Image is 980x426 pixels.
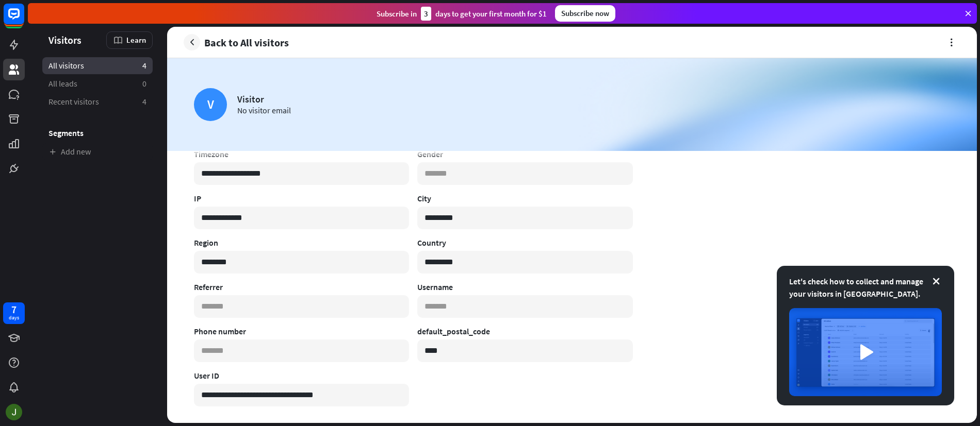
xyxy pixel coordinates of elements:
a: Recent visitors 4 [42,93,153,110]
h4: Referrer [194,282,409,292]
h4: Timezone [194,149,409,159]
h4: Gender [417,149,632,159]
span: All leads [48,78,77,89]
h4: IP [194,193,409,203]
div: days [9,314,19,321]
h4: Username [417,282,632,292]
img: image [789,308,942,396]
div: V [194,88,227,121]
a: Add new [42,143,153,160]
h4: Region [194,237,409,248]
span: Recent visitors [48,96,99,107]
h4: Phone number [194,326,409,336]
div: Let's check how to collect and manage your visitors in [GEOGRAPHIC_DATA]. [789,275,942,300]
div: Subscribe now [555,5,615,22]
div: No visitor email [237,105,291,115]
div: Visitor [237,93,291,105]
span: Learn [126,35,146,45]
span: Visitors [48,34,81,46]
a: 7 days [3,302,25,324]
div: 7 [11,305,17,314]
aside: 4 [142,60,146,71]
a: All visitors 4 [42,57,153,74]
div: 3 [421,7,431,21]
span: Back to All visitors [204,37,289,48]
a: Back to All visitors [184,34,289,50]
span: All visitors [48,60,84,71]
h4: default_postal_code [417,326,632,336]
h3: Segments [42,128,153,138]
a: All leads 0 [42,75,153,92]
aside: 0 [142,78,146,89]
img: Orange background [167,58,977,151]
h4: User ID [194,370,409,381]
aside: 4 [142,96,146,107]
h4: City [417,193,632,203]
div: Subscribe in days to get your first month for $1 [377,7,547,21]
h4: Country [417,237,632,248]
button: Open LiveChat chat widget [8,4,39,35]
